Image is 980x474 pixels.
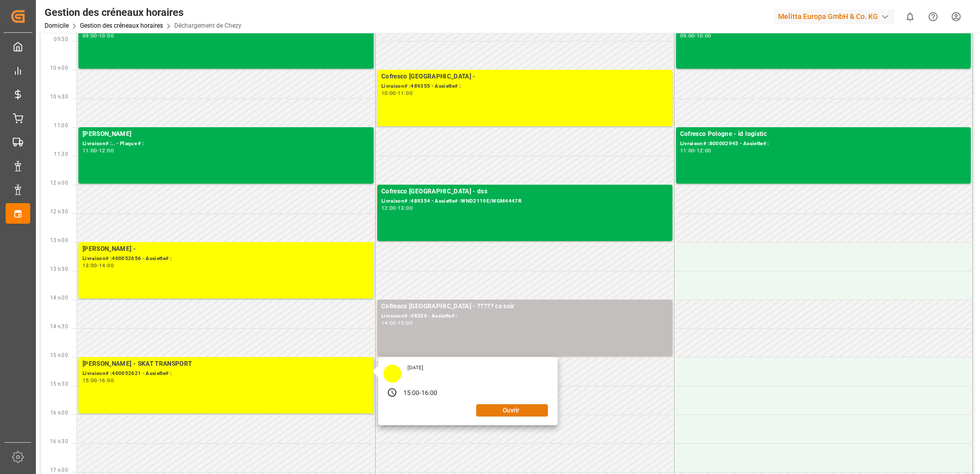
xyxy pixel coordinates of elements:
div: Livraison# :800002945 - Assiette# : [680,140,967,148]
button: Afficher 0 nouvelles notifications [899,5,922,28]
div: - [97,148,99,153]
div: Cofresco Pologne - id logistic [680,129,967,140]
div: [DATE] [404,364,427,371]
font: Melitta Europa GmbH & Co. KG [778,11,878,22]
div: 10:00 [381,91,396,95]
div: 15:00 [403,389,420,398]
div: Livraison# :400052656 - Assiette# : [83,254,370,263]
div: 10:00 [697,33,711,38]
div: 12:00 [697,148,711,153]
div: Gestion des créneaux horaires [45,5,241,20]
div: 09:00 [680,33,695,38]
a: Gestion des créneaux horaires [80,22,163,29]
span: 09:30 [54,36,68,42]
div: - [695,33,696,38]
div: - [396,206,398,210]
div: Livraison# :48356 - Assiette# : [381,312,668,321]
div: Cofresco [GEOGRAPHIC_DATA] - dss [381,187,668,197]
span: 16 h 30 [50,439,68,444]
span: 14 h 00 [50,295,68,301]
div: - [97,33,99,38]
span: 15 h 00 [50,352,68,358]
div: [PERSON_NAME] - [83,244,370,254]
button: Ouvrir [476,404,548,417]
a: Domicile [45,22,69,29]
div: - [396,321,398,325]
span: 14 h 30 [50,324,68,329]
div: Cofresco [GEOGRAPHIC_DATA] - ????? ce soir [381,302,668,312]
div: 16:00 [421,389,438,398]
div: 11:00 [398,91,413,95]
span: 13 h 30 [50,266,68,272]
span: 12 h 30 [50,209,68,214]
div: 11:00 [83,148,97,153]
div: Livraison# :400052621 - Assiette# : [83,369,370,378]
span: 10 h 30 [50,94,68,100]
div: 12:00 [381,206,396,210]
div: - [419,389,421,398]
div: 13:00 [83,263,97,268]
div: 15:00 [398,321,413,325]
div: 14:00 [381,321,396,325]
div: Cofresco [GEOGRAPHIC_DATA] - [381,72,668,82]
span: 16 h 00 [50,410,68,416]
div: Livraison# :489355 - Assiette# : [381,82,668,91]
div: [PERSON_NAME] - SKAT TRANSPORT [83,359,370,369]
span: 10 h 00 [50,65,68,71]
span: 11:30 [54,151,68,157]
div: - [695,148,696,153]
span: 13 h 00 [50,238,68,243]
span: 12 h 00 [50,180,68,186]
div: 13:00 [398,206,413,210]
div: [PERSON_NAME] [83,129,370,140]
div: - [97,378,99,383]
div: 09:00 [83,33,97,38]
span: 17 h 00 [50,467,68,473]
div: 11:00 [680,148,695,153]
div: 10:00 [99,33,114,38]
button: Centre d’aide [922,5,945,28]
div: - [97,263,99,268]
button: Melitta Europa GmbH & Co. KG [774,7,899,26]
div: Livraison# :.. - Plaque # : [83,140,370,148]
div: 16:00 [99,378,114,383]
div: 14:00 [99,263,114,268]
div: 12:00 [99,148,114,153]
div: - [396,91,398,95]
div: Livraison# :489354 - Assiette# :WND2119E/WGM4447R [381,197,668,206]
span: 15 h 30 [50,381,68,387]
div: 15:00 [83,378,97,383]
span: 11:00 [54,123,68,128]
